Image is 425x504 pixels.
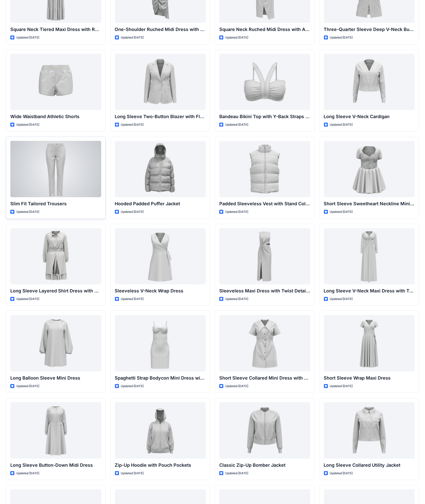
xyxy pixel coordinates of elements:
[225,122,248,127] p: Updated [DATE]
[115,228,206,284] a: Sleeveless V-Neck Wrap Dress
[219,228,310,284] a: Sleeveless Maxi Dress with Twist Detail and Slit
[330,35,353,40] p: Updated [DATE]
[16,471,39,476] p: Updated [DATE]
[115,54,206,110] a: Long Sleeve Two-Button Blazer with Flap Pockets
[121,122,144,127] p: Updated [DATE]
[219,315,310,371] a: Short Sleeve Collared Mini Dress with Drawstring Waist
[16,209,39,215] p: Updated [DATE]
[115,287,206,294] p: Sleeveless V-Neck Wrap Dress
[10,228,101,284] a: Long Sleeve Layered Shirt Dress with Drawstring Waist
[10,287,101,294] p: Long Sleeve Layered Shirt Dress with Drawstring Waist
[115,141,206,197] a: Hooded Padded Puffer Jacket
[115,200,206,207] p: Hooded Padded Puffer Jacket
[10,402,101,458] a: Long Sleeve Button-Down Midi Dress
[330,209,353,215] p: Updated [DATE]
[115,375,206,382] p: Spaghetti Strap Bodycon Mini Dress with Bust Detail
[121,471,144,476] p: Updated [DATE]
[225,471,248,476] p: Updated [DATE]
[324,375,415,382] p: Short Sleeve Wrap Maxi Dress
[10,113,101,120] p: Wide Waistband Athletic Shorts
[16,122,39,127] p: Updated [DATE]
[324,462,415,469] p: Long Sleeve Collared Utility Jacket
[10,54,101,110] a: Wide Waistband Athletic Shorts
[225,35,248,40] p: Updated [DATE]
[330,296,353,302] p: Updated [DATE]
[10,200,101,207] p: Slim Fit Tailored Trousers
[10,141,101,197] a: Slim Fit Tailored Trousers
[330,122,353,127] p: Updated [DATE]
[219,113,310,120] p: Bandeau Bikini Top with Y-Back Straps and Stitch Detail
[219,54,310,110] a: Bandeau Bikini Top with Y-Back Straps and Stitch Detail
[115,26,206,33] p: One-Shoulder Ruched Midi Dress with Asymmetrical Hem
[324,228,415,284] a: Long Sleeve V-Neck Maxi Dress with Twisted Detail
[10,462,101,469] p: Long Sleeve Button-Down Midi Dress
[121,296,144,302] p: Updated [DATE]
[324,402,415,458] a: Long Sleeve Collared Utility Jacket
[219,26,310,33] p: Square Neck Ruched Midi Dress with Asymmetrical Hem
[324,315,415,371] a: Short Sleeve Wrap Maxi Dress
[324,54,415,110] a: Long Sleeve V-Neck Cardigan
[10,26,101,33] p: Square Neck Tiered Maxi Dress with Ruffle Sleeves
[115,402,206,458] a: Zip-Up Hoodie with Pouch Pockets
[115,113,206,120] p: Long Sleeve Two-Button Blazer with Flap Pockets
[219,462,310,469] p: Classic Zip-Up Bomber Jacket
[10,375,101,382] p: Long Balloon Sleeve Mini Dress
[324,113,415,120] p: Long Sleeve V-Neck Cardigan
[324,287,415,294] p: Long Sleeve V-Neck Maxi Dress with Twisted Detail
[121,209,144,215] p: Updated [DATE]
[225,384,248,389] p: Updated [DATE]
[219,375,310,382] p: Short Sleeve Collared Mini Dress with Drawstring Waist
[324,141,415,197] a: Short Sleeve Sweetheart Neckline Mini Dress with Textured Bodice
[115,462,206,469] p: Zip-Up Hoodie with Pouch Pockets
[225,209,248,215] p: Updated [DATE]
[225,296,248,302] p: Updated [DATE]
[16,296,39,302] p: Updated [DATE]
[219,402,310,458] a: Classic Zip-Up Bomber Jacket
[10,315,101,371] a: Long Balloon Sleeve Mini Dress
[330,471,353,476] p: Updated [DATE]
[330,384,353,389] p: Updated [DATE]
[324,200,415,207] p: Short Sleeve Sweetheart Neckline Mini Dress with Textured Bodice
[219,141,310,197] a: Padded Sleeveless Vest with Stand Collar
[121,35,144,40] p: Updated [DATE]
[16,384,39,389] p: Updated [DATE]
[115,315,206,371] a: Spaghetti Strap Bodycon Mini Dress with Bust Detail
[219,200,310,207] p: Padded Sleeveless Vest with Stand Collar
[16,35,39,40] p: Updated [DATE]
[219,287,310,294] p: Sleeveless Maxi Dress with Twist Detail and Slit
[121,384,144,389] p: Updated [DATE]
[324,26,415,33] p: Three-Quarter Sleeve Deep V-Neck Button-Down Top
